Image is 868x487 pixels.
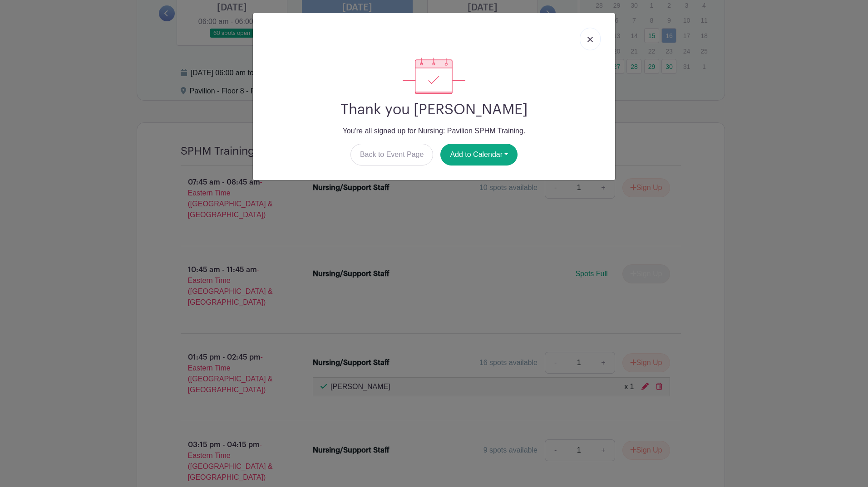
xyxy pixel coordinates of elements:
img: signup_complete-c468d5dda3e2740ee63a24cb0ba0d3ce5d8a4ecd24259e683200fb1569d990c8.svg [403,58,465,94]
button: Add to Calendar [440,144,518,166]
img: close_button-5f87c8562297e5c2d7936805f587ecaba9071eb48480494691a3f1689db116b3.svg [587,37,593,42]
a: Back to Event Page [350,144,434,166]
h2: Thank you [PERSON_NAME] [260,101,608,118]
p: You're all signed up for Nursing: Pavilion SPHM Training. [260,126,608,136]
